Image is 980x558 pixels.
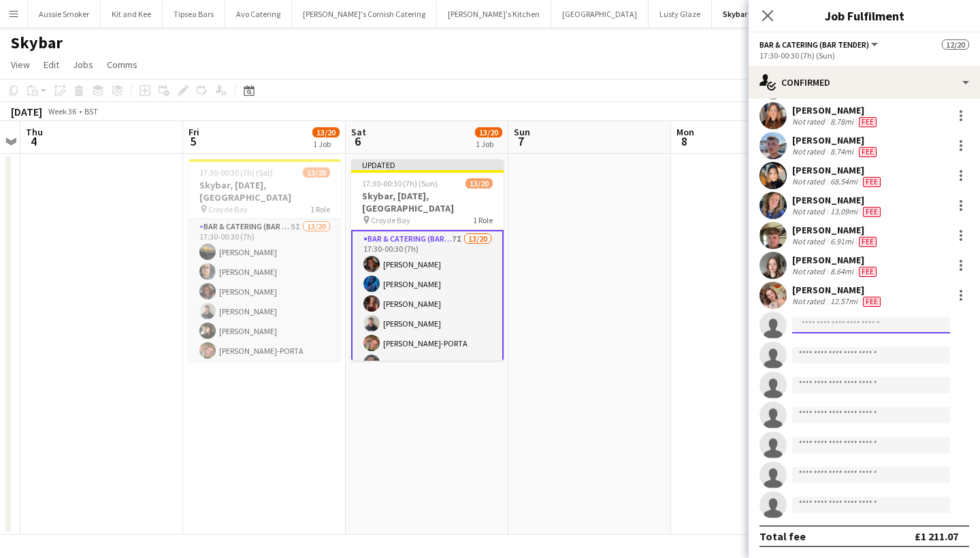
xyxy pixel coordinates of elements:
span: 17:30-00:30 (7h) (Sun) [362,178,438,188]
h3: Skybar, [DATE], [GEOGRAPHIC_DATA] [189,179,341,203]
div: Total fee [759,529,806,543]
div: 68.54mi [828,176,860,187]
h3: Job Fulfilment [749,7,980,24]
div: BST [84,106,98,116]
span: Week 36 [45,106,79,116]
div: 17:30-00:30 (7h) (Sun) [759,50,969,61]
div: [PERSON_NAME] [792,224,879,236]
span: Fee [863,207,881,217]
div: [PERSON_NAME] [792,284,883,296]
div: 8.74mi [828,146,856,157]
div: Not rated [792,146,828,157]
span: Bar & Catering (Bar Tender) [759,39,869,50]
span: 8 [674,133,694,149]
span: Fee [859,237,877,247]
h3: Skybar, [DATE], [GEOGRAPHIC_DATA] [351,190,504,214]
span: Fee [859,117,877,127]
span: Comms [107,59,137,71]
div: [PERSON_NAME] [792,194,883,206]
div: [DATE] [11,105,42,118]
div: 1 Job [476,139,502,149]
span: Thu [26,126,43,138]
button: [PERSON_NAME]'s Cornish Catering [292,1,437,27]
a: Edit [38,56,65,73]
div: 12.57mi [828,296,860,307]
div: Crew has different fees then in role [856,116,879,127]
div: Crew has different fees then in role [856,236,879,247]
a: View [5,56,35,73]
div: Crew has different fees then in role [856,146,879,157]
button: [GEOGRAPHIC_DATA] [551,1,649,27]
button: Bar & Catering (Bar Tender) [759,39,880,50]
button: Tipsea Bars [163,1,225,27]
span: 6 [349,133,366,149]
div: £1 211.07 [915,529,958,543]
span: 4 [24,133,43,149]
div: Not rated [792,116,828,127]
span: 7 [512,133,530,149]
div: [PERSON_NAME] [792,254,879,266]
span: Sat [351,126,366,138]
span: Jobs [73,59,93,71]
span: Mon [676,126,694,138]
div: Not rated [792,266,828,277]
div: 8.78mi [828,116,856,127]
span: Fee [859,147,877,157]
div: Updated [351,159,504,170]
div: 6.91mi [828,236,856,247]
app-job-card: Updated17:30-00:30 (7h) (Sun)13/20Skybar, [DATE], [GEOGRAPHIC_DATA] Croyde Bay1 RoleBar & Caterin... [351,159,504,361]
div: Crew has different fees then in role [860,206,883,217]
span: 13/20 [465,178,493,188]
div: Crew has different fees then in role [860,296,883,307]
button: Aussie Smoker [28,1,101,27]
button: [PERSON_NAME]'s Kitchen [437,1,551,27]
div: Not rated [792,176,828,187]
div: [PERSON_NAME] [792,164,883,176]
span: View [11,59,30,71]
span: Fee [863,297,881,307]
div: Not rated [792,296,828,307]
span: 1 Role [473,215,493,225]
button: Avo Catering [225,1,292,27]
span: 5 [186,133,199,149]
a: Comms [101,56,143,73]
button: Lusty Glaze [649,1,712,27]
span: 12/20 [942,39,969,50]
span: 13/20 [303,167,330,178]
span: Croyde Bay [371,215,410,225]
span: Edit [44,59,59,71]
h1: Skybar [11,33,63,53]
span: Fee [863,177,881,187]
span: 17:30-00:30 (7h) (Sat) [199,167,273,178]
div: Crew has different fees then in role [856,266,879,277]
div: Confirmed [749,66,980,99]
button: Skybar [712,1,759,27]
span: Sun [514,126,530,138]
button: Kit and Kee [101,1,163,27]
span: 1 Role [310,204,330,214]
a: Jobs [67,56,99,73]
div: [PERSON_NAME] [792,134,879,146]
span: 13/20 [475,127,502,137]
div: 13.09mi [828,206,860,217]
div: [PERSON_NAME] [792,104,879,116]
div: Not rated [792,236,828,247]
div: Not rated [792,206,828,217]
span: Fee [859,267,877,277]
span: Croyde Bay [208,204,248,214]
app-job-card: 17:30-00:30 (7h) (Sat)13/20Skybar, [DATE], [GEOGRAPHIC_DATA] Croyde Bay1 RoleBar & Catering (Bar ... [189,159,341,361]
div: 1 Job [313,139,339,149]
span: Fri [189,126,199,138]
div: 8.64mi [828,266,856,277]
span: 13/20 [312,127,340,137]
div: Crew has different fees then in role [860,176,883,187]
